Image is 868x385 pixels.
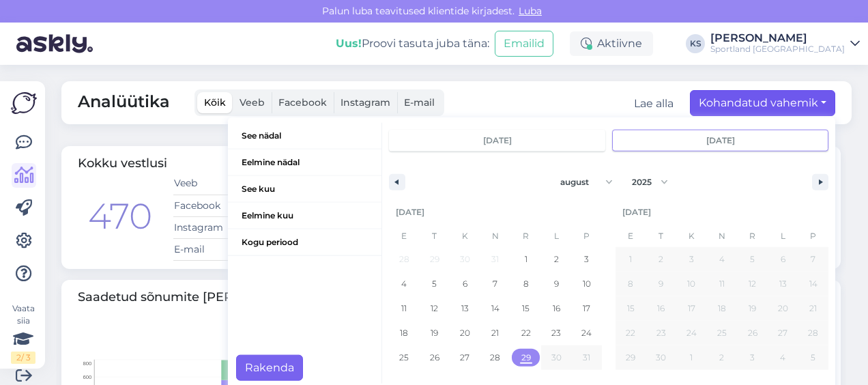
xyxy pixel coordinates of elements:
[401,272,407,296] span: 4
[798,296,828,321] button: 21
[646,225,677,247] span: T
[553,296,560,321] span: 16
[389,272,420,296] button: 4
[541,321,572,345] button: 23
[83,374,91,380] tspan: 600
[228,149,381,175] span: Eelmine nädal
[676,321,707,345] button: 24
[420,225,450,247] span: T
[768,272,798,296] button: 13
[525,247,527,272] span: 1
[510,321,541,345] button: 22
[278,96,327,109] span: Facebook
[707,272,738,296] button: 11
[521,321,531,345] span: 22
[616,321,646,345] button: 22
[809,272,818,296] span: 14
[554,247,559,272] span: 2
[228,176,381,202] span: See kuu
[336,35,489,52] div: Proovi tasuta juba täna:
[626,345,635,370] span: 29
[571,272,602,296] button: 10
[11,352,35,364] div: 2 / 3
[717,321,727,345] span: 25
[616,345,646,370] button: 29
[778,321,787,345] span: 27
[646,345,677,370] button: 30
[768,296,798,321] button: 20
[676,272,707,296] button: 10
[88,190,152,243] div: 470
[240,96,265,109] span: Veeb
[737,296,768,321] button: 19
[676,225,707,247] span: K
[173,238,235,260] td: E-mail
[707,225,738,247] span: N
[480,345,511,370] button: 28
[808,321,818,345] span: 28
[522,296,530,321] span: 15
[707,296,738,321] button: 18
[583,345,590,370] span: 31
[710,33,860,55] a: [PERSON_NAME]Sportland [GEOGRAPHIC_DATA]
[173,173,235,195] td: Veeb
[616,199,828,225] div: [DATE]
[710,33,845,44] div: [PERSON_NAME]
[811,247,815,272] span: 7
[11,92,37,114] img: Askly Logo
[400,321,408,345] span: 18
[389,321,420,345] button: 18
[78,89,170,116] span: Analüütika
[581,321,592,345] span: 24
[719,272,725,296] span: 11
[659,247,663,272] span: 2
[541,345,572,370] button: 30
[228,176,381,203] button: See kuu
[768,225,798,247] span: L
[431,296,438,321] span: 12
[510,225,541,247] span: R
[480,225,511,247] span: N
[571,321,602,345] button: 24
[646,272,677,296] button: 9
[389,225,420,247] span: E
[521,345,531,370] span: 29
[480,272,511,296] button: 7
[616,247,646,272] button: 1
[778,296,788,321] span: 20
[583,272,591,296] span: 10
[399,345,409,370] span: 25
[584,247,589,272] span: 3
[450,321,480,345] button: 20
[341,96,390,109] span: Instagram
[616,296,646,321] button: 15
[431,321,438,345] span: 19
[768,321,798,345] button: 27
[690,90,835,116] button: Kohandatud vahemik
[768,247,798,272] button: 6
[646,296,677,321] button: 16
[707,321,738,345] button: 25
[541,272,572,296] button: 9
[646,247,677,272] button: 2
[659,272,663,296] span: 9
[781,247,785,272] span: 6
[646,321,677,345] button: 23
[495,31,553,57] button: Emailid
[420,321,450,345] button: 19
[798,247,828,272] button: 7
[404,96,435,109] span: E-mail
[616,225,646,247] span: E
[718,296,726,321] span: 18
[173,216,235,238] td: Instagram
[809,296,817,321] span: 21
[510,247,541,272] button: 1
[571,247,602,272] button: 3
[390,130,605,151] input: Early
[460,345,469,370] span: 27
[430,345,439,370] span: 26
[571,225,602,247] span: P
[798,225,828,247] span: P
[480,321,511,345] button: 21
[798,321,828,345] button: 28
